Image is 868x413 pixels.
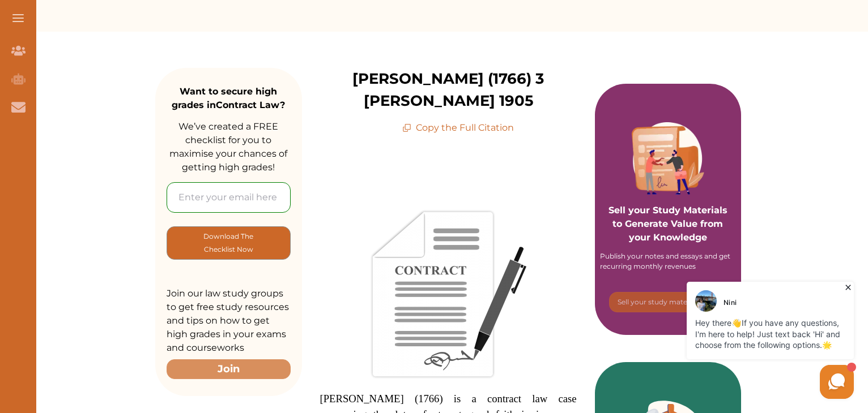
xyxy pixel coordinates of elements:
img: contract-1332817_1920-276x300.png [370,209,526,379]
p: Download The Checklist Now [190,230,267,256]
iframe: HelpCrunch [596,279,857,402]
img: Purple card image [632,122,704,195]
strong: Want to secure high grades in Contract Law ? [172,86,285,110]
button: Join [167,359,291,379]
p: [PERSON_NAME] (1766) 3 [PERSON_NAME] 1905 [302,68,595,112]
input: Enter your email here [167,182,291,213]
span: We’ve created a FREE checklist for you to maximise your chances of getting high grades! [169,121,287,173]
p: Copy the Full Citation [402,121,514,135]
p: Join our law study groups to get free study resources and tips on how to get high grades in your ... [167,287,291,355]
div: Publish your notes and essays and get recurring monthly revenues [600,251,736,272]
p: Sell your Study Materials to Generate Value from your Knowledge [606,172,730,244]
button: [object Object] [167,226,291,260]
